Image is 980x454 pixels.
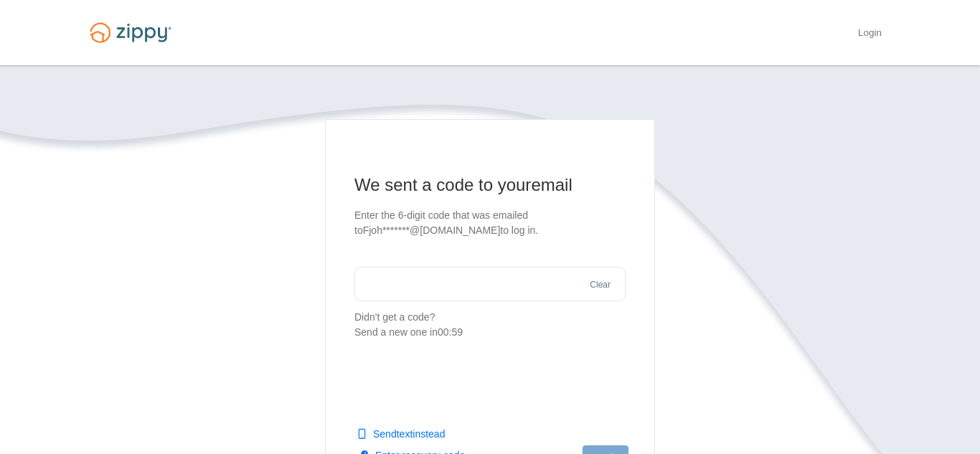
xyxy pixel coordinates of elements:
h1: We sent a code to your email [354,174,626,197]
button: Clear [585,278,615,292]
p: Didn't get a code? [354,310,626,340]
a: Login [858,27,882,42]
img: Logo [81,16,180,49]
p: Enter the 6-digit code that was emailed to Fjoh*******@[DOMAIN_NAME] to log in. [354,208,626,238]
div: Send a new one in 00:59 [354,325,626,340]
button: Sendtextinstead [358,427,445,441]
